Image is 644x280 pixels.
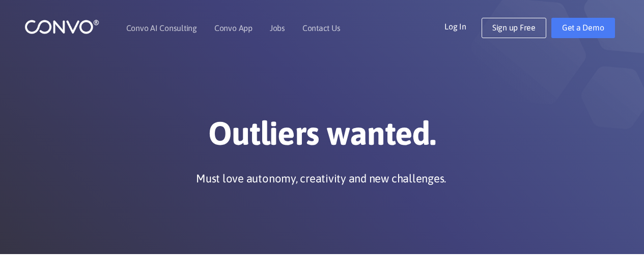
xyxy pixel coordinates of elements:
a: Convo AI Consulting [126,24,197,32]
h1: Outliers wanted. [40,114,605,161]
img: logo_1.png [24,19,99,35]
a: Log In [444,18,482,34]
a: Convo App [214,24,253,32]
a: Jobs [270,24,285,32]
a: Contact Us [302,24,341,32]
a: Get a Demo [551,18,615,38]
a: Sign up Free [482,18,546,38]
p: Must love autonomy, creativity and new challenges. [196,171,446,186]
